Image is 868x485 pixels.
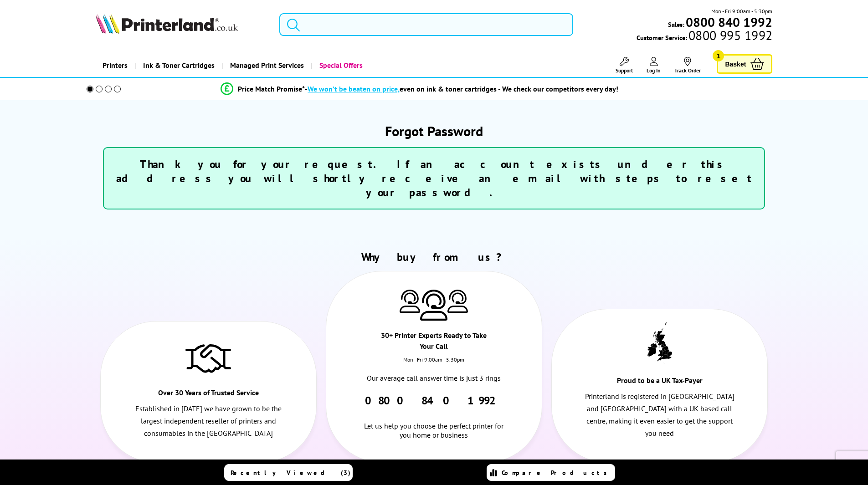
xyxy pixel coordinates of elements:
a: Printers [96,54,134,77]
a: Support [616,57,633,74]
span: Price Match Promise* [238,84,305,93]
h3: Thank you for your request. If an account exists under this address you will shortly receive an e... [113,157,755,199]
a: Special Offers [311,54,370,77]
div: Over 30 Years of Trusted Service [154,387,262,403]
h1: Forgot Password [103,122,765,140]
p: Printerland is registered in [GEOGRAPHIC_DATA] and [GEOGRAPHIC_DATA] with a UK based call centre,... [584,390,735,440]
a: Compare Products [487,464,615,481]
span: Support [616,67,633,74]
div: Proud to be a UK Tax-Payer [606,375,714,390]
p: Our average call answer time is just 3 rings [359,372,509,384]
span: Sales: [668,20,684,29]
a: Managed Print Services [221,54,311,77]
b: 0800 840 1992 [686,14,772,31]
img: Printer Experts [400,290,420,313]
a: 0800 840 1992 [684,18,772,26]
h2: Why buy from us? [96,250,773,264]
span: We won’t be beaten on price, [308,84,400,93]
img: Printer Experts [447,290,468,313]
span: Mon - Fri 9:00am - 5:30pm [711,7,772,15]
a: Basket 1 [717,54,772,74]
li: modal_Promise [74,81,765,97]
span: Log In [647,67,661,74]
a: 0800 840 1992 [365,393,503,408]
div: Mon - Fri 9:00am - 5.30pm [326,356,542,372]
span: Recently Viewed (3) [231,469,351,477]
a: Printerland Logo [96,14,268,36]
div: - even on ink & toner cartridges - We check our competitors every day! [305,84,618,93]
a: Ink & Toner Cartridges [134,54,221,77]
span: Compare Products [502,469,612,477]
span: Ink & Toner Cartridges [143,54,215,77]
a: Recently Viewed (3) [224,464,353,481]
p: Established in [DATE] we have grown to be the largest independent reseller of printers and consum... [133,403,284,440]
a: Track Order [674,57,701,74]
img: Printerland Logo [96,14,238,34]
div: Let us help you choose the perfect printer for you home or business [359,408,509,439]
div: 30+ Printer Experts Ready to Take Your Call [380,330,488,356]
img: Trusted Service [185,340,231,376]
span: 0800 995 1992 [687,31,772,40]
img: UK tax payer [647,322,672,364]
span: 1 [713,50,724,61]
span: Customer Service: [637,31,772,42]
span: Basket [725,58,746,70]
a: Log In [647,57,661,74]
img: Printer Experts [420,290,447,321]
